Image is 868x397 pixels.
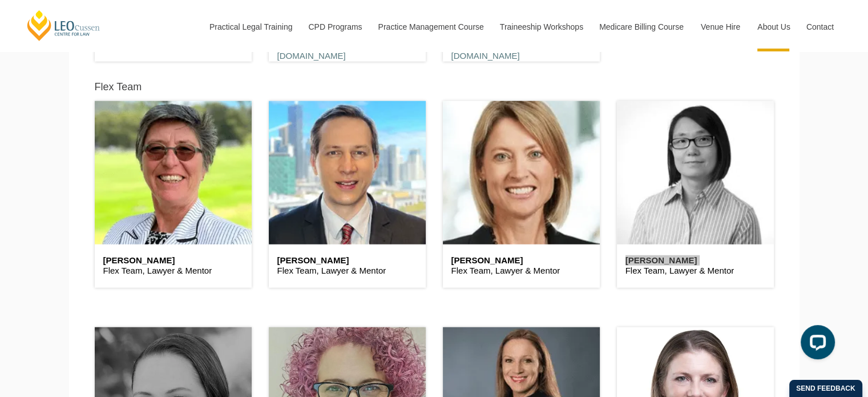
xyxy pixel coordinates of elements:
p: Flex Team, Lawyer & Mentor [451,265,591,276]
h6: [PERSON_NAME] [625,256,765,266]
a: Practical Legal Training [201,2,300,51]
p: Flex Team, Lawyer & Mentor [277,265,417,276]
a: About Us [749,2,798,51]
p: Flex Team, Lawyer & Mentor [103,265,243,276]
h5: Flex Team [95,82,142,93]
a: Practice Management Course [370,2,491,51]
a: Contact [798,2,842,51]
p: Flex Team, Lawyer & Mentor [625,265,765,276]
a: [PERSON_NAME] Centre for Law [26,9,102,42]
h6: [PERSON_NAME] [103,256,243,266]
a: Venue Hire [692,2,749,51]
a: Traineeship Workshops [491,2,591,51]
a: CPD Programs [300,2,369,51]
a: Medicare Billing Course [591,2,692,51]
h6: [PERSON_NAME] [451,256,591,266]
iframe: To enrich screen reader interactions, please activate Accessibility in Grammarly extension settings [792,320,839,368]
h6: [PERSON_NAME] [277,256,417,266]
